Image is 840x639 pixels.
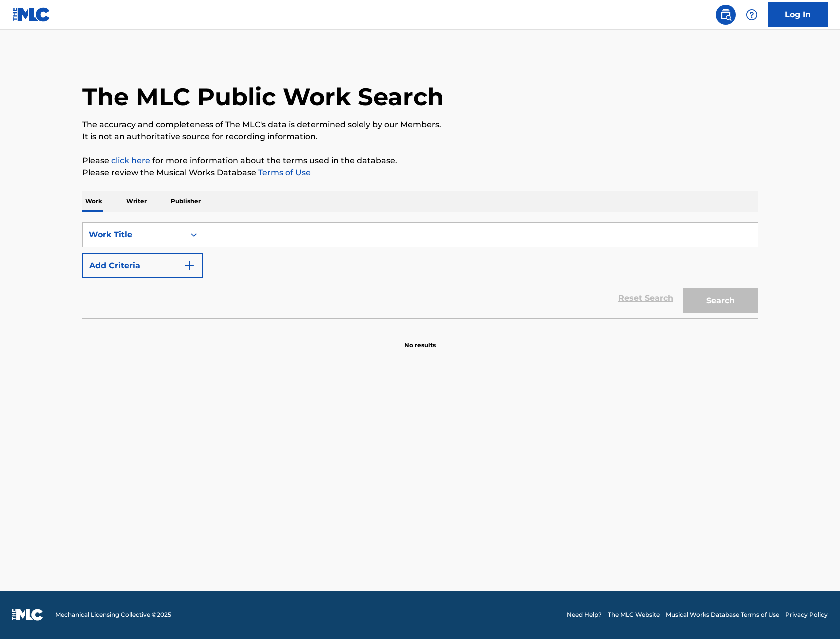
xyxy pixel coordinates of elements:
div: Work Title [89,229,179,241]
img: search [720,9,732,21]
img: help [746,9,758,21]
img: logo [12,609,43,621]
button: Add Criteria [82,253,203,278]
iframe: Chat Widget [790,591,840,639]
p: Work [82,191,105,212]
span: Mechanical Licensing Collective © 2025 [55,610,171,619]
p: The accuracy and completeness of The MLC's data is determined solely by our Members. [82,119,758,131]
p: It is not an authoritative source for recording information. [82,131,758,143]
a: Log In [768,2,828,27]
img: MLC Logo [12,7,51,22]
a: Terms of Use [256,168,311,177]
img: 9d2ae6d4665cec9f34b9.svg [183,260,195,272]
form: Search Form [82,222,758,318]
a: click here [111,156,150,165]
p: Writer [123,191,150,212]
p: Please review the Musical Works Database [82,167,758,179]
p: No results [404,329,436,350]
p: Publisher [168,191,204,212]
h1: The MLC Public Work Search [82,82,444,112]
a: Musical Works Database Terms of Use [666,610,779,619]
a: Privacy Policy [785,610,828,619]
a: Public Search [716,5,736,25]
p: Please for more information about the terms used in the database. [82,155,758,167]
div: Help [742,5,762,25]
a: The MLC Website [608,610,660,619]
a: Need Help? [567,610,602,619]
